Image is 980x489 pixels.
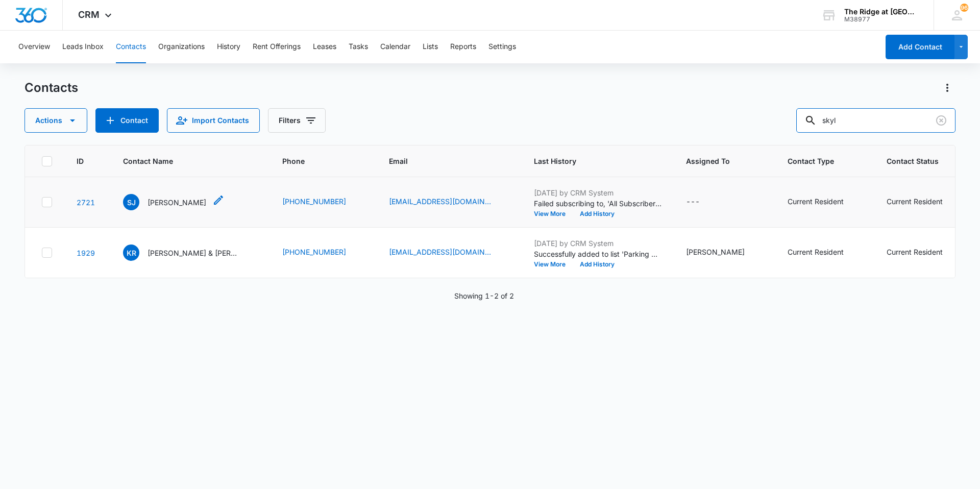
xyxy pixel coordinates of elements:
a: Navigate to contact details page for Skyler Jones [77,198,95,207]
div: Contact Type - Current Resident - Select to Edit Field [788,247,862,259]
span: Email [389,156,495,166]
div: account name [844,8,919,16]
button: History [217,31,240,63]
div: Current Resident [788,196,844,207]
button: Actions [939,80,955,96]
button: Overview [18,31,50,63]
div: Contact Status - Current Resident - Select to Edit Field [887,196,961,208]
button: Filters [268,108,326,133]
span: KR [123,244,139,261]
div: Current Resident [887,247,943,257]
button: Add History [573,211,622,217]
button: Tasks [349,31,368,63]
button: Organizations [158,31,205,63]
button: Contacts [116,31,146,63]
div: Phone - (970) 888-1510 - Select to Edit Field [282,247,364,259]
button: Import Contacts [167,108,260,133]
button: Add Contact [95,108,159,133]
button: Actions [24,108,87,133]
div: Email - skyhighdiesel@gmail.com - Select to Edit Field [389,196,509,208]
div: Contact Name - Kevin Ross & Ayla Thomas & Noah Montague - Select to Edit Field [123,244,258,261]
button: Lists [423,31,438,63]
button: Clear [933,112,949,129]
p: Showing 1-2 of 2 [454,290,514,301]
div: notifications count [960,4,968,12]
span: Assigned To [686,156,748,166]
a: [PHONE_NUMBER] [282,247,346,257]
span: ID [77,156,84,166]
a: Navigate to contact details page for Kevin Ross & Ayla Thomas & Noah Montague [77,249,95,257]
div: Assigned To - - Select to Edit Field [686,196,718,208]
p: [PERSON_NAME] & [PERSON_NAME] & [PERSON_NAME] [148,248,239,258]
div: Current Resident [887,196,943,207]
span: Contact Name [123,156,243,166]
span: CRM [78,9,100,20]
button: Leads Inbox [62,31,104,63]
span: Contact Status [887,156,946,166]
button: Add History [573,261,622,267]
button: Leases [313,31,336,63]
p: [DATE] by CRM System [534,187,661,198]
div: account id [844,16,919,23]
div: Phone - (970) 988-4962 - Select to Edit Field [282,196,364,208]
button: View More [534,261,573,267]
div: Contact Name - Skyler Jones - Select to Edit Field [123,194,225,210]
button: Calendar [380,31,410,63]
p: [PERSON_NAME] [148,197,206,208]
button: View More [534,211,573,217]
button: Settings [488,31,516,63]
p: [DATE] by CRM System [534,238,661,249]
div: Contact Type - Current Resident - Select to Edit Field [788,196,862,208]
span: Last History [534,156,647,166]
div: --- [686,196,700,208]
span: 96 [960,4,968,12]
div: Current Resident [788,247,844,257]
h1: Contacts [24,80,78,95]
p: Failed subscribing to, 'All Subscribers'. [534,198,661,209]
a: [EMAIL_ADDRESS][DOMAIN_NAME] [389,247,491,257]
div: [PERSON_NAME] [686,247,745,257]
p: Successfully added to list 'Parking Permits'. [534,249,661,259]
button: Add Contact [886,35,954,59]
button: Reports [450,31,476,63]
span: SJ [123,194,139,210]
a: [EMAIL_ADDRESS][DOMAIN_NAME] [389,196,491,207]
div: Email - kevi77809@gmail.com - Select to Edit Field [389,247,509,259]
span: Phone [282,156,350,166]
div: Contact Status - Current Resident - Select to Edit Field [887,247,961,259]
div: Assigned To - Davian Urrutia - Select to Edit Field [686,247,763,259]
span: Contact Type [788,156,847,166]
input: Search Contacts [796,108,955,133]
button: Rent Offerings [253,31,301,63]
a: [PHONE_NUMBER] [282,196,346,207]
